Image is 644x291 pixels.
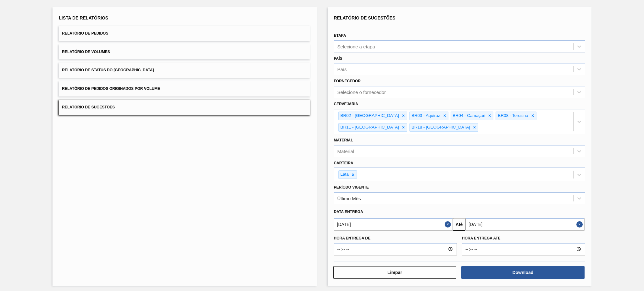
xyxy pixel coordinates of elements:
[334,102,358,106] label: Cervejaria
[334,234,457,243] label: Hora entrega de
[334,79,361,83] label: Fornecedor
[445,218,453,231] button: Close
[59,44,310,60] button: Relatório de Volumes
[333,266,457,279] button: Limpar
[59,26,310,41] button: Relatório de Pedidos
[337,196,361,201] div: Último Mês
[410,124,471,131] div: BR18 - [GEOGRAPHIC_DATA]
[337,148,354,154] div: Material
[453,218,465,231] button: Até
[334,33,346,38] label: Etapa
[334,15,396,20] span: Relatório de Sugestões
[334,138,353,142] label: Material
[339,124,400,131] div: BR11 - [GEOGRAPHIC_DATA]
[337,90,386,95] div: Selecione o fornecedor
[334,161,353,165] label: Carteira
[334,185,369,189] label: Período Vigente
[576,218,585,231] button: Close
[451,112,486,120] div: BR04 - Camaçari
[337,44,375,49] div: Selecione a etapa
[62,50,110,54] span: Relatório de Volumes
[410,112,441,120] div: BR03 - Aquiraz
[62,68,154,72] span: Relatório de Status do [GEOGRAPHIC_DATA]
[334,218,453,231] input: dd/mm/yyyy
[59,63,310,78] button: Relatório de Status do [GEOGRAPHIC_DATA]
[339,171,350,178] div: Lata
[59,81,310,96] button: Relatório de Pedidos Originados por Volume
[334,56,342,61] label: País
[461,266,585,279] button: Download
[62,31,108,36] span: Relatório de Pedidos
[334,210,363,214] span: Data Entrega
[62,86,160,91] span: Relatório de Pedidos Originados por Volume
[59,15,108,20] span: Lista de Relatórios
[59,100,310,115] button: Relatório de Sugestões
[462,234,585,243] label: Hora entrega até
[339,112,400,120] div: BR02 - [GEOGRAPHIC_DATA]
[337,67,347,72] div: País
[465,218,585,231] input: dd/mm/yyyy
[62,105,115,109] span: Relatório de Sugestões
[496,112,529,120] div: BR08 - Teresina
